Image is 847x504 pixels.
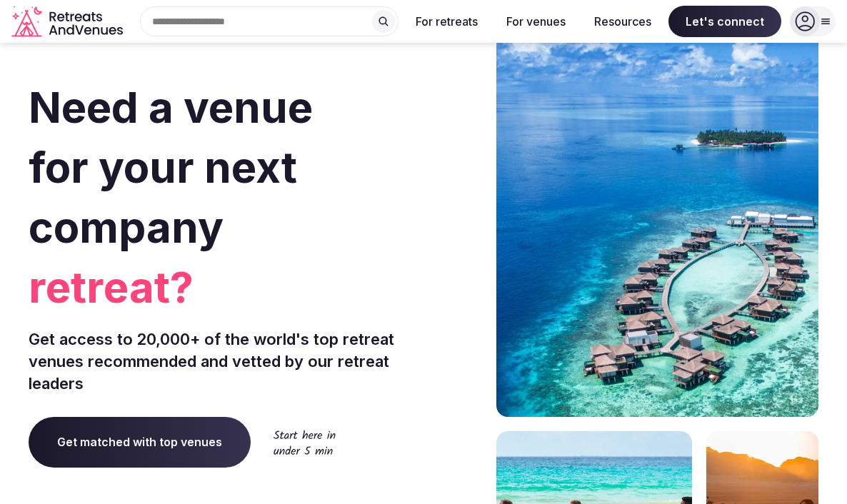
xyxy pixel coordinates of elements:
a: Get matched with top venues [29,417,251,467]
button: For retreats [404,6,489,37]
span: Need a venue for your next company [29,81,313,253]
p: Get access to 20,000+ of the world's top retreat venues recommended and vetted by our retreat lea... [29,328,418,394]
span: retreat? [29,257,418,317]
img: Start here in under 5 min [274,430,336,455]
span: Let's connect [668,6,781,37]
button: For venues [495,6,577,37]
svg: Retreats and Venues company logo [11,6,126,38]
a: Visit the homepage [11,6,126,38]
button: Resources [583,6,663,37]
